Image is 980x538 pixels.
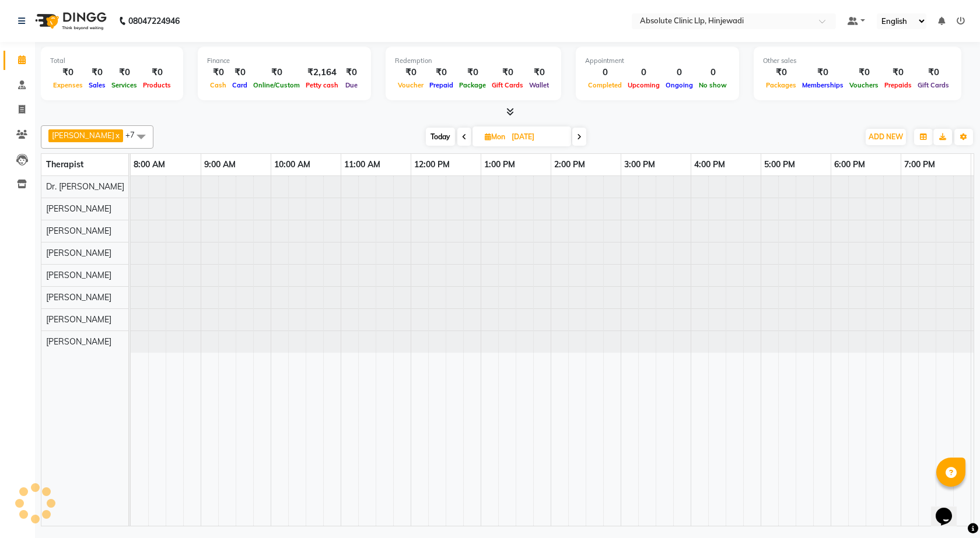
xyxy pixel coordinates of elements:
[303,81,341,89] span: Petty cash
[621,156,658,173] a: 3:00 PM
[763,81,799,89] span: Packages
[207,56,362,66] div: Finance
[207,81,229,89] span: Cash
[526,81,552,89] span: Wallet
[271,156,313,173] a: 10:00 AM
[696,66,730,79] div: 0
[846,81,881,89] span: Vouchers
[46,336,111,347] span: [PERSON_NAME]
[341,66,362,79] div: ₹0
[869,132,903,141] span: ADD NEW
[86,81,108,89] span: Sales
[763,56,952,66] div: Other sales
[108,81,140,89] span: Services
[108,66,140,79] div: ₹0
[131,156,168,173] a: 8:00 AM
[763,66,799,79] div: ₹0
[50,81,86,89] span: Expenses
[585,56,730,66] div: Appointment
[691,156,728,173] a: 4:00 PM
[125,130,143,139] span: +7
[489,66,526,79] div: ₹0
[456,66,489,79] div: ₹0
[86,66,108,79] div: ₹0
[508,128,566,146] input: 2025-09-01
[395,81,426,89] span: Voucher
[426,128,455,146] span: Today
[482,132,508,141] span: Mon
[229,81,250,89] span: Card
[846,66,881,79] div: ₹0
[50,56,174,66] div: Total
[46,248,111,258] span: [PERSON_NAME]
[526,66,552,79] div: ₹0
[663,66,696,79] div: 0
[881,66,915,79] div: ₹0
[901,156,938,173] a: 7:00 PM
[426,81,456,89] span: Prepaid
[395,56,552,66] div: Redemption
[585,81,625,89] span: Completed
[395,66,426,79] div: ₹0
[46,226,111,236] span: [PERSON_NAME]
[52,131,114,140] span: [PERSON_NAME]
[342,81,360,89] span: Due
[696,81,730,89] span: No show
[50,66,86,79] div: ₹0
[46,159,83,170] span: Therapist
[915,81,952,89] span: Gift Cards
[456,81,489,89] span: Package
[229,66,250,79] div: ₹0
[426,66,456,79] div: ₹0
[881,81,915,89] span: Prepaids
[585,66,625,79] div: 0
[625,66,663,79] div: 0
[303,66,341,79] div: ₹2,164
[46,181,124,192] span: Dr. [PERSON_NAME]
[551,156,588,173] a: 2:00 PM
[799,66,846,79] div: ₹0
[114,131,120,140] a: x
[481,156,518,173] a: 1:00 PM
[931,491,968,526] iframe: chat widget
[30,5,110,37] img: logo
[140,81,174,89] span: Products
[489,81,526,89] span: Gift Cards
[201,156,239,173] a: 9:00 AM
[207,66,229,79] div: ₹0
[625,81,663,89] span: Upcoming
[411,156,453,173] a: 12:00 PM
[140,66,174,79] div: ₹0
[761,156,798,173] a: 5:00 PM
[663,81,696,89] span: Ongoing
[46,203,111,214] span: [PERSON_NAME]
[250,81,303,89] span: Online/Custom
[866,129,906,145] button: ADD NEW
[46,292,111,303] span: [PERSON_NAME]
[46,314,111,325] span: [PERSON_NAME]
[831,156,868,173] a: 6:00 PM
[799,81,846,89] span: Memberships
[128,5,180,37] b: 08047224946
[341,156,383,173] a: 11:00 AM
[46,270,111,280] span: [PERSON_NAME]
[915,66,952,79] div: ₹0
[250,66,303,79] div: ₹0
